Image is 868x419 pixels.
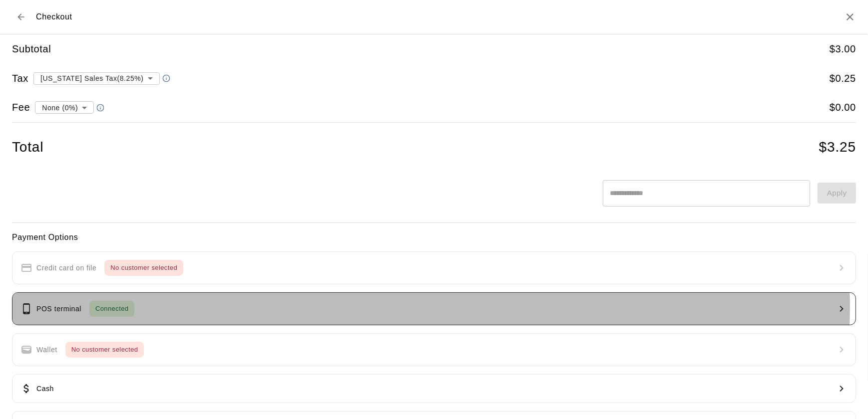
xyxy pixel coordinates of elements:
[35,98,94,117] div: None (0%)
[89,303,134,315] span: Connected
[12,231,856,244] h6: Payment Options
[36,384,54,394] p: Cash
[12,101,30,114] h5: Fee
[12,139,43,156] h4: Total
[830,101,856,114] h5: $ 0.00
[33,69,160,87] div: [US_STATE] Sales Tax ( 8.25 %)
[36,304,81,314] p: POS terminal
[819,139,856,156] h4: $ 3.25
[12,8,72,26] div: Checkout
[12,72,28,85] h5: Tax
[830,72,856,85] h5: $ 0.25
[12,42,51,56] h5: Subtotal
[12,374,856,403] button: Cash
[830,42,856,56] h5: $ 3.00
[12,292,856,325] button: POS terminalConnected
[12,8,30,26] button: Back to cart
[844,11,856,23] button: Close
